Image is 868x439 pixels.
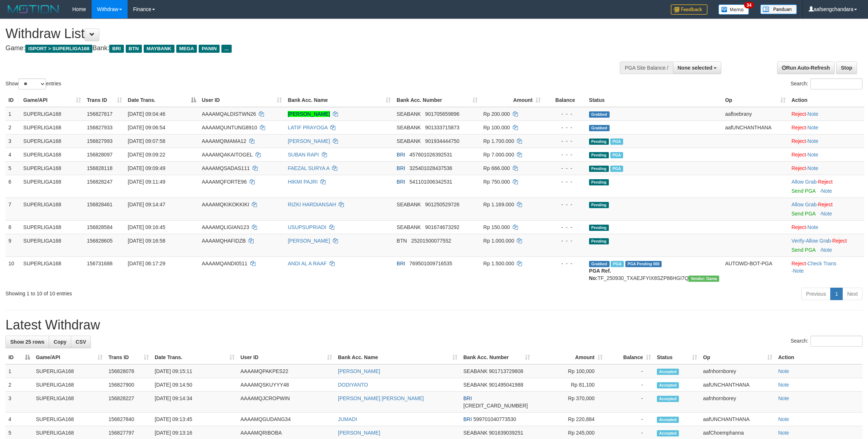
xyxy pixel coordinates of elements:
td: · · [788,257,864,285]
span: SEABANK [397,111,421,117]
a: Reject [791,111,806,117]
span: AAAAMQHAFIDZB [202,238,246,244]
th: Action [788,93,864,107]
span: Pending [589,179,609,185]
span: AAAAMQANDI0511 [202,261,248,266]
a: HIKMI PAJRI [288,179,317,185]
td: · [788,107,864,121]
a: CSV [71,336,91,348]
td: Rp 100,000 [533,364,606,378]
span: BRI [397,179,405,185]
span: 156828461 [87,202,113,207]
span: Accepted [657,382,679,388]
a: Note [778,416,789,422]
a: Reject [832,238,847,244]
span: PANIN [199,45,220,53]
span: Accepted [657,396,679,402]
span: Copy 901639039251 to clipboard [489,430,523,436]
td: AUTOWD-BOT-PGA [722,257,788,285]
span: · [806,238,832,244]
a: Stop [836,62,857,74]
span: BTN [397,238,407,244]
span: Copy 901934444750 to clipboard [425,138,459,144]
span: AAAAMQAKAITOGEL [202,152,253,158]
a: Note [778,382,789,388]
a: Note [821,188,832,194]
a: Reject [791,152,806,158]
td: · [788,161,864,175]
td: AAAAMQJCROPWIN [238,392,335,413]
img: panduan.png [760,4,797,14]
span: Pending [589,139,609,145]
span: 156828118 [87,165,113,171]
div: - - - [547,165,583,172]
td: AAAAMQSKUYYY48 [238,378,335,392]
th: Bank Acc. Number: activate to sort column ascending [394,93,481,107]
a: DODIYANTO [338,382,368,388]
span: AAAAMQFORTE96 [202,179,247,185]
td: 2 [5,378,33,392]
td: TF_250930_TXAEJFYIX8SZP86HGI7Q [586,257,722,285]
a: Reject [791,138,806,144]
td: aafnhornborey [700,392,775,413]
span: Grabbed [589,111,610,118]
td: SUPERLIGA168 [21,148,84,161]
th: Status: activate to sort column ascending [654,351,700,364]
td: 9 [5,234,21,257]
td: 10 [5,257,21,285]
span: [DATE] 09:16:58 [128,238,165,244]
span: Copy 541101006342531 to clipboard [409,179,452,185]
span: SEABANK [397,224,421,230]
span: SEABANK [463,382,488,388]
span: AAAAMQLIGIAN123 [202,224,249,230]
span: Pending [589,225,609,231]
td: SUPERLIGA168 [21,198,84,220]
a: Send PGA [791,211,815,217]
a: Next [842,288,863,300]
span: [DATE] 09:11:49 [128,179,165,185]
a: [PERSON_NAME] [338,368,380,374]
span: Grabbed [589,261,610,267]
td: - [606,378,654,392]
span: Accepted [657,369,679,375]
a: Note [778,368,789,374]
span: 156828605 [87,238,113,244]
span: Marked by aafromsomean [611,261,624,267]
td: - [606,413,654,426]
label: Show entries [5,78,61,89]
a: Note [808,152,819,158]
th: Op: activate to sort column ascending [722,93,788,107]
span: Marked by aafsengchandara [610,139,623,145]
h1: Latest Withdraw [5,318,863,332]
label: Search: [791,336,863,347]
td: SUPERLIGA168 [21,234,84,257]
div: - - - [547,137,583,145]
span: AAAAMQALDISTWN26 [202,111,256,117]
td: 1 [5,364,33,378]
a: Copy [49,336,71,348]
td: 3 [5,392,33,413]
th: Game/API: activate to sort column ascending [33,351,106,364]
a: Note [821,247,832,253]
span: Copy 901705659896 to clipboard [425,111,459,117]
td: SUPERLIGA168 [21,134,84,148]
span: Copy 769501009716535 to clipboard [409,261,452,266]
td: AAAAMQGUDANG34 [238,413,335,426]
a: 1 [830,288,843,300]
td: 4 [5,148,21,161]
td: 6 [5,175,21,198]
td: SUPERLIGA168 [33,413,106,426]
th: Game/API: activate to sort column ascending [21,93,84,107]
span: Marked by aafsengchandara [610,166,623,172]
a: Reject [791,224,806,230]
span: Accepted [657,430,679,436]
span: Pending [589,202,609,208]
h4: Game: Bank: [5,45,571,52]
td: AAAAMQPAKPES22 [238,364,335,378]
select: Showentries [18,78,46,89]
span: [DATE] 09:16:45 [128,224,165,230]
span: PGA Pending [625,261,662,267]
span: [DATE] 06:17:29 [128,261,165,266]
td: · · [788,234,864,257]
th: Trans ID: activate to sort column ascending [84,93,125,107]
